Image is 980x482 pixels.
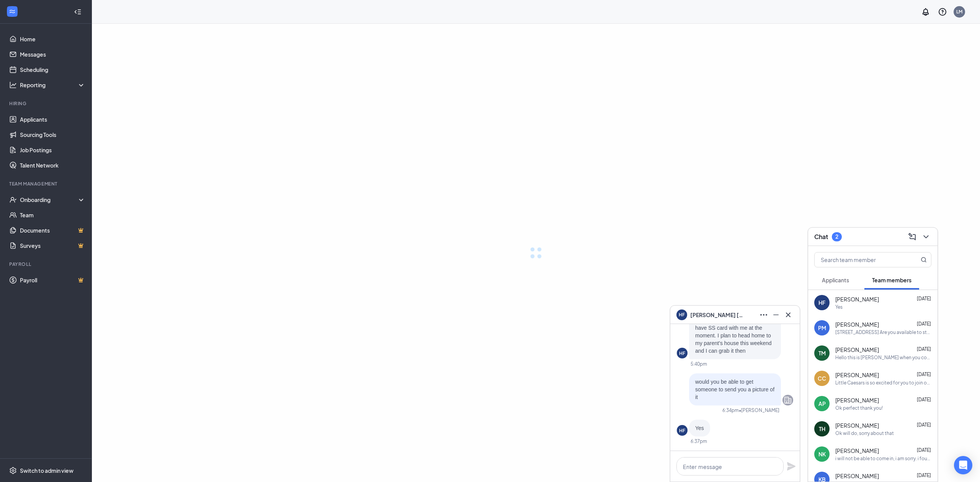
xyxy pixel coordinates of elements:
[20,127,85,142] a: Sourcing Tools
[769,309,781,321] button: Minimize
[919,231,931,243] button: ChevronDown
[956,8,962,15] div: LM
[9,81,17,89] svg: Analysis
[908,232,917,241] svg: ComposeMessage
[835,396,879,404] span: [PERSON_NAME]
[9,261,84,267] div: Payroll
[835,233,838,240] div: 2
[20,62,85,77] a: Scheduling
[822,277,849,283] span: Applicants
[872,277,911,283] span: Team members
[20,142,85,158] a: Job Postings
[74,8,82,16] svg: Collapse
[695,379,774,400] span: would you be able to get someone to send you a picture of it
[739,407,779,414] span: • [PERSON_NAME]
[917,321,931,327] span: [DATE]
[20,47,85,62] a: Messages
[917,447,931,453] span: [DATE]
[835,405,883,411] div: Ok perfect thank you!
[818,299,825,306] div: HF
[835,329,931,335] div: [STREET_ADDRESS] Are you available to start that day?
[835,295,879,303] span: [PERSON_NAME]
[691,361,707,367] div: 5:40pm
[695,425,704,431] span: Yes
[921,257,927,263] svg: MagnifyingGlass
[835,379,931,386] div: Little Caesars is so excited for you to join our team! Do you know anyone else who might be inter...
[835,422,879,429] span: [PERSON_NAME]
[818,375,826,382] div: CC
[954,456,972,474] div: Open Intercom Messenger
[818,349,826,357] div: TM
[9,100,84,107] div: Hiring
[20,31,85,47] a: Home
[759,310,768,319] svg: Ellipses
[814,233,828,241] h3: Chat
[9,181,84,187] div: Team Management
[905,231,918,243] button: ComposeMessage
[690,311,744,319] span: [PERSON_NAME] [PERSON_NAME]
[783,396,792,405] svg: Company
[8,8,16,15] svg: WorkstreamLogo
[917,296,931,301] span: [DATE]
[20,196,86,204] div: Onboarding
[819,425,825,433] div: TH
[20,223,85,238] a: DocumentsCrown
[835,346,879,353] span: [PERSON_NAME]
[9,467,17,474] svg: Settings
[815,252,905,267] input: Search team member
[20,207,85,223] a: Team
[818,450,826,458] div: NK
[835,321,879,328] span: [PERSON_NAME]
[20,112,85,127] a: Applicants
[835,447,879,454] span: [PERSON_NAME]
[818,400,826,407] div: AP
[20,158,85,173] a: Talent Network
[20,467,73,474] div: Switch to admin view
[835,354,931,361] div: Hello this is [PERSON_NAME] when you come in for your shift [DATE] could you please bring your SS...
[679,427,685,434] div: HF
[781,309,794,321] button: Cross
[921,7,930,16] svg: Notifications
[921,232,931,241] svg: ChevronDown
[20,81,86,89] div: Reporting
[784,310,793,319] svg: Cross
[835,472,879,480] span: [PERSON_NAME]
[835,304,843,310] div: Yes
[691,438,707,445] div: 6:37pm
[917,472,931,478] span: [DATE]
[757,309,769,321] button: Ellipses
[722,407,739,414] div: 6:34pm
[835,455,931,462] div: i will not be able to come in, i am sorry. i found a better opportunity last second and forgot to...
[787,462,796,471] svg: Plane
[917,422,931,428] span: [DATE]
[9,196,17,204] svg: UserCheck
[679,350,685,357] div: HF
[917,346,931,352] span: [DATE]
[917,397,931,402] span: [DATE]
[20,272,85,288] a: PayrollCrown
[771,310,781,319] svg: Minimize
[917,371,931,377] span: [DATE]
[938,7,947,16] svg: QuestionInfo
[835,430,894,436] div: Ok will do, sorry about that
[20,238,85,253] a: SurveysCrown
[695,317,775,354] span: I can be there [DATE] but I do not have SS card with me at the moment. I plan to head home to my ...
[835,371,879,379] span: [PERSON_NAME]
[818,324,826,332] div: PM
